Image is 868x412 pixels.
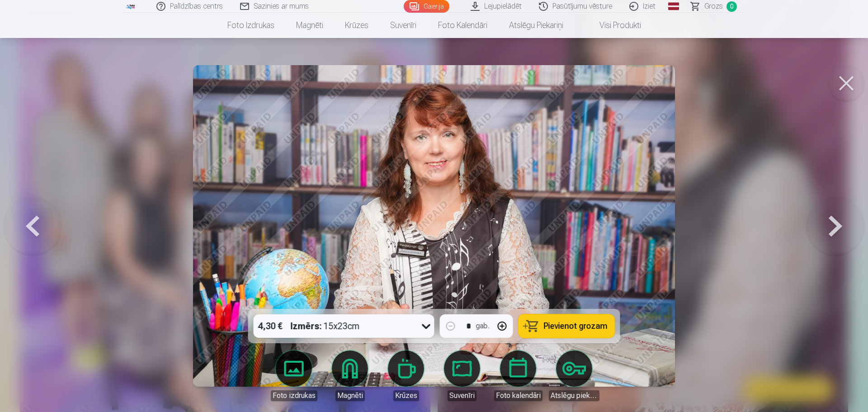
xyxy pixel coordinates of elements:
[704,1,723,12] span: Grozs
[476,321,490,331] div: gab.
[325,350,375,401] a: Magnēti
[126,4,136,9] img: /fa1
[519,314,615,338] button: Pievienot grozam
[254,314,287,338] div: 4,30 €
[437,350,487,401] a: Suvenīri
[381,350,431,401] a: Krūzes
[726,1,737,12] span: 0
[549,350,599,401] a: Atslēgu piekariņi
[335,390,365,401] div: Magnēti
[271,390,317,401] div: Foto izdrukas
[427,13,498,38] a: Foto kalendāri
[498,13,574,38] a: Atslēgu piekariņi
[291,320,322,332] strong: Izmērs :
[574,13,652,38] a: Visi produkti
[549,390,599,401] div: Atslēgu piekariņi
[393,390,419,401] div: Krūzes
[493,350,543,401] a: Foto kalendāri
[285,13,334,38] a: Magnēti
[217,13,285,38] a: Foto izdrukas
[291,314,360,338] div: 15x23cm
[448,390,476,401] div: Suvenīri
[334,13,379,38] a: Krūzes
[544,322,608,330] span: Pievienot grozam
[494,390,542,401] div: Foto kalendāri
[379,13,427,38] a: Suvenīri
[269,350,319,401] a: Foto izdrukas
